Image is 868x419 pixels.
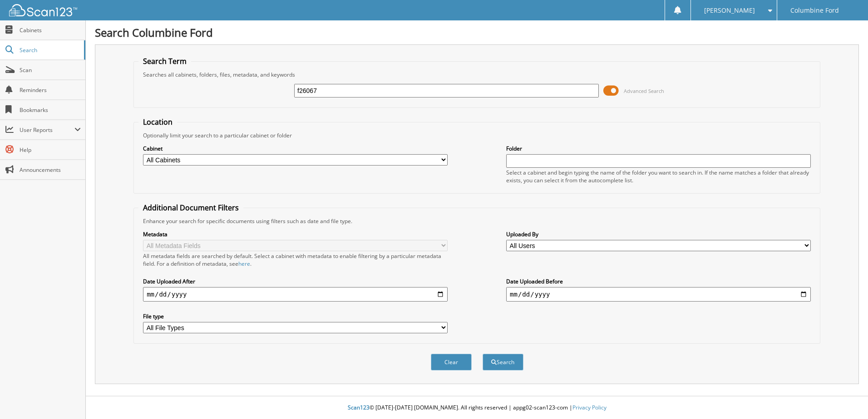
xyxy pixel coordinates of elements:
label: Date Uploaded After [143,278,448,285]
button: Clear [431,354,472,370]
input: end [506,287,811,302]
span: Bookmarks [20,106,81,114]
a: here [238,260,250,268]
label: Date Uploaded Before [506,278,811,285]
legend: Location [138,117,177,127]
label: File type [143,312,448,320]
div: © [DATE]-[DATE] [DOMAIN_NAME]. All rights reserved | appg02-scan123-com | [86,397,868,419]
div: All metadata fields are searched by default. Select a cabinet with metadata to enable filtering b... [143,252,448,268]
button: Search [483,354,523,370]
span: Scan [20,66,81,74]
a: Privacy Policy [572,404,607,411]
span: Reminders [20,86,81,94]
label: Metadata [143,230,448,238]
span: Advanced Search [624,88,664,94]
img: scan123-logo-white.svg [9,4,77,16]
span: [PERSON_NAME] [704,8,755,13]
div: Select a cabinet and begin typing the name of the folder you want to search in. If the name match... [506,169,811,184]
h1: Search Columbine Ford [95,25,859,40]
div: Enhance your search for specific documents using filters such as date and file type. [138,217,815,225]
span: Announcements [20,166,81,174]
legend: Search Term [138,56,191,66]
label: Folder [506,145,811,152]
input: start [143,287,448,302]
span: Search [20,46,79,54]
label: Uploaded By [506,230,811,238]
span: Help [20,146,81,154]
legend: Additional Document Filters [138,203,243,213]
span: Cabinets [20,26,81,34]
div: Optionally limit your search to a particular cabinet or folder [138,132,815,139]
span: Scan123 [348,404,370,411]
span: User Reports [20,126,74,134]
iframe: Chat Widget [823,375,868,419]
label: Cabinet [143,145,448,152]
div: Searches all cabinets, folders, files, metadata, and keywords [138,71,815,78]
span: Columbine Ford [790,8,839,13]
